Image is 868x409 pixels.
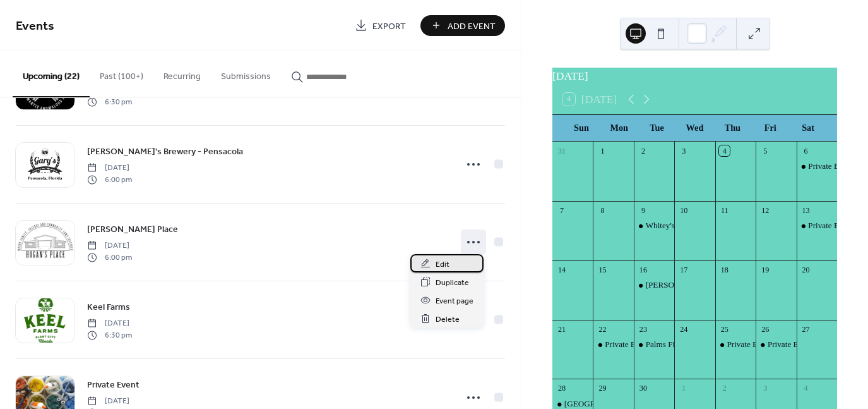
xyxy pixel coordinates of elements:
div: 12 [760,205,771,216]
div: 7 [557,205,568,216]
a: [PERSON_NAME] Place [87,222,178,236]
div: Palms Fish Camp 6 pm [646,339,723,350]
div: 1 [597,145,608,156]
span: [PERSON_NAME]'s Brewery - Pensacola [87,145,243,159]
div: 30 [638,383,648,394]
span: 6:30 pm [87,329,132,341]
button: Submissions [211,51,281,96]
div: 6 [800,145,811,156]
span: 6:00 pm [87,252,132,263]
div: 26 [760,324,771,334]
div: 1 [679,383,689,394]
div: 16 [638,264,648,275]
div: Private Event [593,339,633,350]
span: Edit [436,258,449,271]
div: Private Event [797,220,837,231]
div: Private Event [756,339,796,350]
span: Duplicate [436,276,469,290]
div: Tue [638,115,676,141]
button: Add Event [420,15,505,36]
div: 5 [760,145,771,156]
div: 23 [638,324,648,334]
div: Private Event [797,161,837,172]
a: Private Event [87,377,140,392]
div: Private Event [808,220,853,231]
span: Export [372,20,406,33]
div: Sun [562,115,600,141]
span: Event page [436,295,473,308]
button: Past (100+) [90,51,153,96]
div: Donovan's [634,279,674,291]
div: [PERSON_NAME] [646,279,712,291]
span: Add Event [448,20,496,33]
button: Recurring [153,51,211,96]
div: 8 [597,205,608,216]
div: Fri [751,115,789,141]
div: 31 [557,145,568,156]
span: [DATE] [87,396,132,407]
div: 2 [719,383,730,394]
div: Palms Fish Camp 6 pm [634,339,674,350]
div: 3 [760,383,771,394]
div: 3 [679,145,689,156]
div: Private Event [727,339,771,350]
div: 29 [597,383,608,394]
span: [DATE] [87,162,132,174]
div: 21 [557,324,568,334]
span: Delete [436,313,460,326]
div: 4 [719,145,730,156]
div: 17 [679,264,689,275]
button: Upcoming (22) [13,51,90,97]
span: [DATE] [87,240,132,252]
div: 14 [557,264,568,275]
div: Sat [789,115,827,141]
div: 22 [597,324,608,334]
a: Export [345,15,415,36]
div: Thu [713,115,751,141]
div: 27 [800,324,811,334]
div: 2 [638,145,648,156]
div: Private Event [808,161,853,172]
div: 9 [638,205,648,216]
div: 4 [800,383,811,394]
span: Events [16,14,54,39]
div: 18 [719,264,730,275]
div: [DATE] [552,68,837,84]
span: [PERSON_NAME] Place [87,223,178,236]
div: Whitey's Fish Camp [634,220,674,231]
div: 15 [597,264,608,275]
div: 10 [679,205,689,216]
div: 19 [760,264,771,275]
div: 13 [800,205,811,216]
div: Mon [600,115,638,141]
div: 28 [557,383,568,394]
a: [PERSON_NAME]'s Brewery - Pensacola [87,144,243,159]
span: [DATE] [87,318,132,329]
div: Private Event [715,339,756,350]
div: 11 [719,205,730,216]
div: Whitey's Fish Camp [646,220,713,231]
span: 6:30 pm [87,96,132,107]
div: 24 [679,324,689,334]
div: 20 [800,264,811,275]
span: Keel Farms [87,301,130,314]
a: Keel Farms [87,300,130,314]
div: 25 [719,324,730,334]
span: Private Event [87,379,140,392]
span: 6:00 pm [87,174,132,185]
div: Wed [676,115,714,141]
div: Private Event [768,339,812,350]
div: Private Event [605,339,650,350]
